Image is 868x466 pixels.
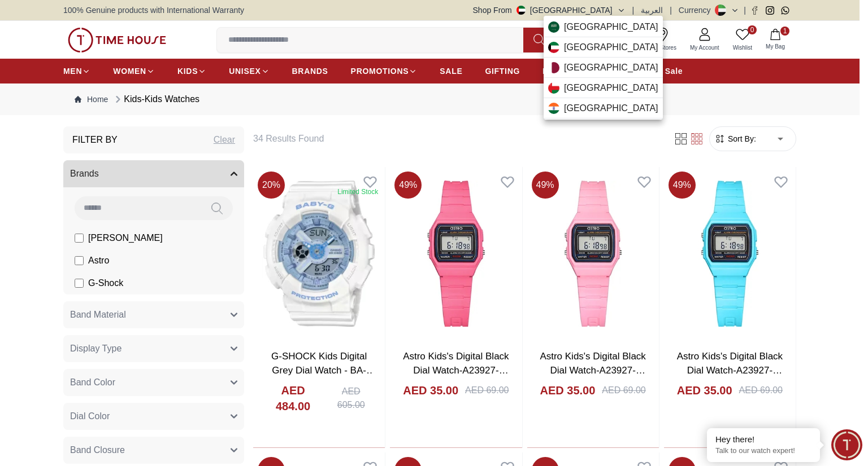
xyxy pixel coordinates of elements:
[548,82,559,94] img: Oman
[548,62,559,73] img: Qatar
[564,61,658,74] span: [GEOGRAPHIC_DATA]
[548,103,559,114] img: India
[715,434,811,445] div: Hey there!
[564,41,658,54] span: [GEOGRAPHIC_DATA]
[564,81,658,95] span: [GEOGRAPHIC_DATA]
[548,21,559,33] img: Saudi Arabia
[831,429,862,460] div: Chat Widget
[548,42,559,53] img: Kuwait
[564,20,658,34] span: [GEOGRAPHIC_DATA]
[715,446,811,456] p: Talk to our watch expert!
[564,102,658,115] span: [GEOGRAPHIC_DATA]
